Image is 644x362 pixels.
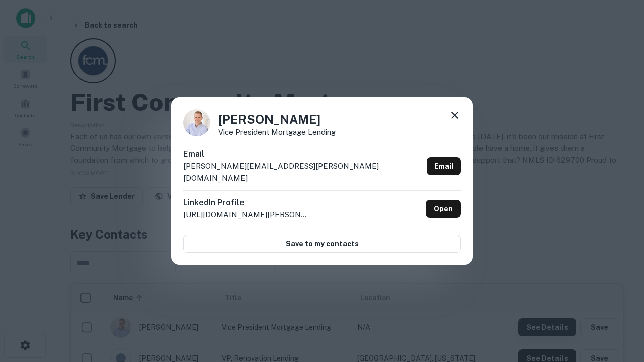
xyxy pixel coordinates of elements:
h4: [PERSON_NAME] [218,110,336,128]
p: [URL][DOMAIN_NAME][PERSON_NAME] [183,209,309,221]
p: [PERSON_NAME][EMAIL_ADDRESS][PERSON_NAME][DOMAIN_NAME] [183,160,423,184]
img: 1520878720083 [183,109,210,136]
a: Email [427,157,461,175]
h6: LinkedIn Profile [183,197,309,209]
button: Save to my contacts [183,235,461,253]
h6: Email [183,148,423,160]
p: Vice President Mortgage Lending [218,128,336,136]
iframe: Chat Widget [594,282,644,330]
a: Open [426,200,461,218]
